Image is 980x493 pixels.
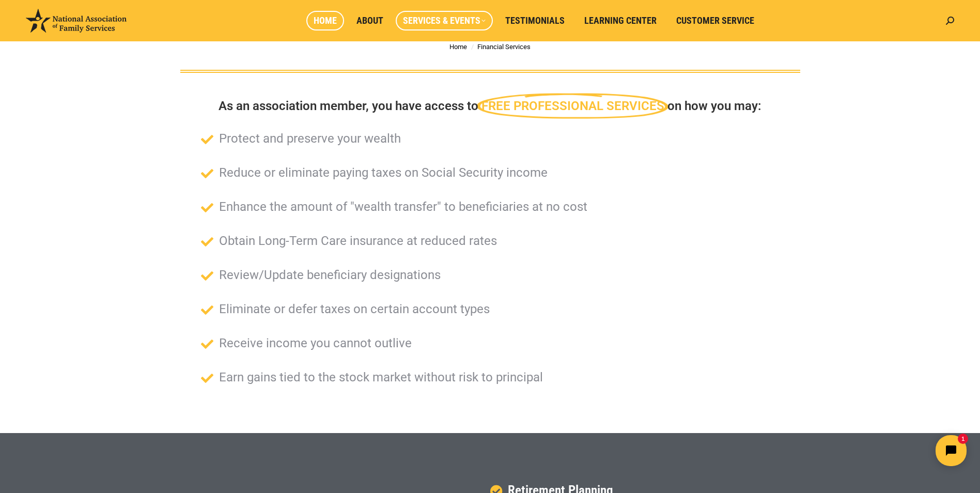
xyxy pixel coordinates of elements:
[26,9,127,33] img: National Association of Family Services
[314,15,337,26] span: Home
[577,11,664,30] a: Learning Center
[584,15,657,26] span: Learning Center
[449,43,467,51] a: Home
[798,426,975,475] iframe: Tidio Chat
[216,163,548,182] span: Reduce or eliminate paying taxes on Social Security income
[216,129,401,148] span: Protect and preserve your wealth
[403,15,486,26] span: Services & Events
[498,11,572,30] a: Testimonials
[356,15,383,26] span: About
[216,368,543,387] span: Earn gains tied to the stock market without risk to principal
[481,99,664,114] span: FREE PROFESSIONAL SERVICES
[505,15,565,26] span: Testimonials
[306,11,344,30] a: Home
[667,99,761,113] span: on how you may:
[349,11,391,30] a: About
[669,11,761,30] a: Customer Service
[676,15,754,26] span: Customer Service
[477,43,531,51] span: Financial Services
[216,266,441,284] span: Review/Update beneficiary designations
[219,99,478,113] span: As an association member, you have access to
[216,232,497,250] span: Obtain Long-Term Care insurance at reduced rates
[216,197,587,216] span: Enhance the amount of "wealth transfer" to beneficiaries at no cost
[216,300,490,318] span: Eliminate or defer taxes on certain account types
[216,334,412,352] span: Receive income you cannot outlive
